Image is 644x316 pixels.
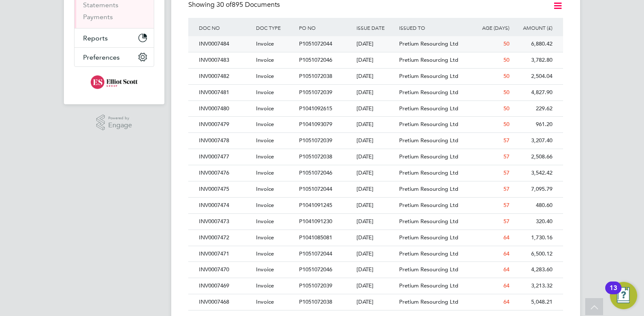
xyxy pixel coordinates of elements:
[299,218,332,225] span: P1041091230
[512,214,555,230] div: 320.40
[512,262,555,278] div: 4,283.60
[610,282,637,309] button: Open Resource Center, 13 new notifications
[197,214,254,230] div: INV0007473
[354,198,397,213] div: [DATE]
[197,18,254,37] div: DOC NO
[256,121,274,128] span: Invoice
[299,72,332,80] span: P1051072038
[503,298,509,305] span: 64
[299,153,332,160] span: P1051072038
[216,0,232,9] span: 30 of
[354,165,397,181] div: [DATE]
[354,230,397,246] div: [DATE]
[256,250,274,257] span: Invoice
[399,234,458,241] span: Pretium Resourcing Ltd
[512,181,555,197] div: 7,095.79
[399,105,458,112] span: Pretium Resourcing Ltd
[188,0,282,9] div: Showing
[256,218,274,225] span: Invoice
[399,40,458,47] span: Pretium Resourcing Ltd
[503,72,509,80] span: 50
[354,18,397,37] div: ISSUE DATE
[197,133,254,149] div: INV0007478
[512,198,555,213] div: 480.60
[256,137,274,144] span: Invoice
[108,122,132,129] span: Engage
[256,282,274,289] span: Invoice
[256,56,274,63] span: Invoice
[197,294,254,310] div: INV0007468
[256,72,274,80] span: Invoice
[503,282,509,289] span: 64
[503,56,509,63] span: 50
[75,48,154,66] button: Preferences
[354,246,397,262] div: [DATE]
[512,230,555,246] div: 1,730.16
[197,52,254,68] div: INV0007483
[254,18,297,37] div: DOC TYPE
[299,40,332,47] span: P1051072044
[399,282,458,289] span: Pretium Resourcing Ltd
[197,165,254,181] div: INV0007476
[503,185,509,192] span: 57
[297,18,354,37] div: PO NO
[512,165,555,181] div: 3,542.42
[503,234,509,241] span: 64
[354,52,397,68] div: [DATE]
[83,13,113,21] a: Payments
[197,36,254,52] div: INV0007484
[256,89,274,96] span: Invoice
[299,137,332,144] span: P1051072039
[197,262,254,278] div: INV0007470
[399,72,458,80] span: Pretium Resourcing Ltd
[354,133,397,149] div: [DATE]
[512,294,555,310] div: 5,048.21
[512,149,555,165] div: 2,508.66
[503,121,509,128] span: 50
[609,288,617,299] div: 13
[354,101,397,117] div: [DATE]
[397,18,469,37] div: ISSUED TO
[503,201,509,209] span: 57
[399,137,458,144] span: Pretium Resourcing Ltd
[256,40,274,47] span: Invoice
[96,115,132,131] a: Powered byEngage
[512,69,555,84] div: 2,504.04
[503,153,509,160] span: 57
[197,198,254,213] div: INV0007474
[256,169,274,176] span: Invoice
[299,266,332,273] span: P1051072046
[512,52,555,68] div: 3,782.80
[512,85,555,101] div: 4,827.90
[108,115,132,122] span: Powered by
[299,250,332,257] span: P1051072044
[399,121,458,128] span: Pretium Resourcing Ltd
[354,85,397,101] div: [DATE]
[354,262,397,278] div: [DATE]
[216,0,280,9] span: 895 Documents
[299,201,332,209] span: P1041091245
[299,105,332,112] span: P1041092615
[256,153,274,160] span: Invoice
[503,105,509,112] span: 50
[197,230,254,246] div: INV0007472
[299,121,332,128] span: P1041093079
[503,89,509,96] span: 50
[197,149,254,165] div: INV0007477
[469,18,512,37] div: AGE (DAYS)
[256,105,274,112] span: Invoice
[197,246,254,262] div: INV0007471
[299,169,332,176] span: P1051072046
[83,1,118,9] a: Statements
[503,137,509,144] span: 57
[197,69,254,84] div: INV0007482
[299,89,332,96] span: P1051072039
[512,246,555,262] div: 6,500.12
[399,185,458,192] span: Pretium Resourcing Ltd
[256,201,274,209] span: Invoice
[354,278,397,294] div: [DATE]
[503,40,509,47] span: 50
[399,218,458,225] span: Pretium Resourcing Ltd
[354,294,397,310] div: [DATE]
[354,36,397,52] div: [DATE]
